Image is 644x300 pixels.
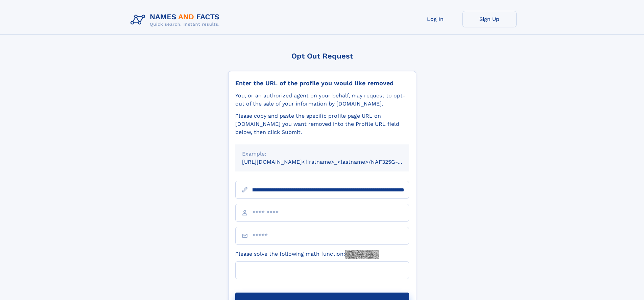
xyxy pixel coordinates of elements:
[235,112,409,136] div: Please copy and paste the specific profile page URL on [DOMAIN_NAME] you want removed into the Pr...
[462,11,517,27] a: Sign Up
[128,11,225,29] img: Logo Names and Facts
[242,150,402,158] div: Example:
[408,11,462,27] a: Log In
[235,250,379,259] label: Please solve the following math function:
[228,52,416,60] div: Opt Out Request
[235,79,409,87] div: Enter the URL of the profile you would like removed
[235,92,409,108] div: You, or an authorized agent on your behalf, may request to opt-out of the sale of your informatio...
[242,159,422,165] small: [URL][DOMAIN_NAME]<firstname>_<lastname>/NAF325G-xxxxxxxx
